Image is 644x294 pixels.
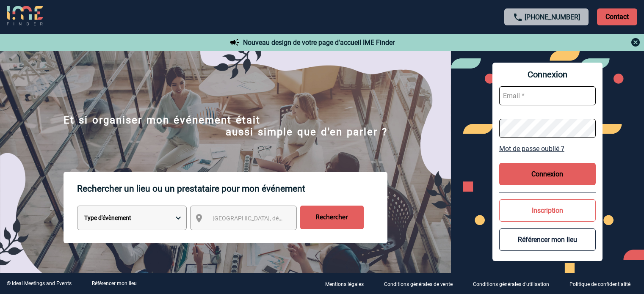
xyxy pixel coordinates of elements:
[384,281,453,287] p: Conditions générales de vente
[525,13,580,21] a: [PHONE_NUMBER]
[499,86,596,105] input: Email *
[213,215,330,222] span: [GEOGRAPHIC_DATA], département, région...
[499,228,596,251] button: Référencer mon lieu
[499,145,596,153] a: Mot de passe oublié ?
[325,281,364,287] p: Mentions légales
[300,206,364,229] input: Rechercher
[466,280,563,288] a: Conditions générales d'utilisation
[597,8,637,25] p: Contact
[473,281,549,287] p: Conditions générales d'utilisation
[7,280,72,286] div: © Ideal Meetings and Events
[318,280,377,288] a: Mentions légales
[499,163,596,185] button: Connexion
[513,12,523,22] img: call-24-px.png
[499,69,596,80] span: Connexion
[77,172,387,206] p: Rechercher un lieu ou un prestataire pour mon événement
[377,280,466,288] a: Conditions générales de vente
[563,280,644,288] a: Politique de confidentialité
[499,199,596,222] button: Inscription
[569,281,630,287] p: Politique de confidentialité
[92,280,137,286] a: Référencer mon lieu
